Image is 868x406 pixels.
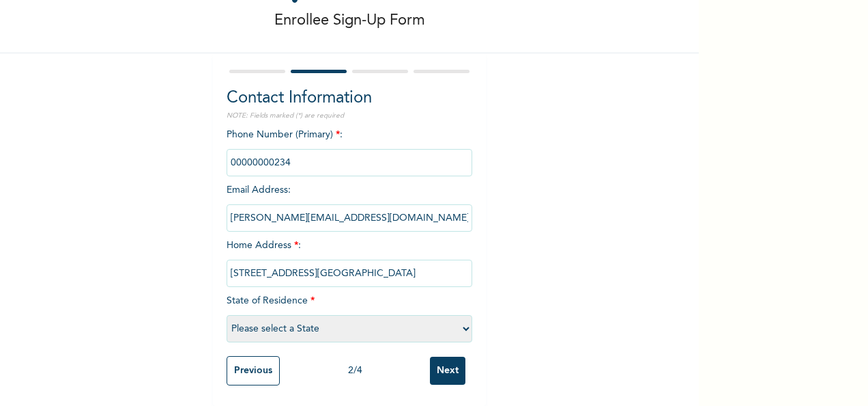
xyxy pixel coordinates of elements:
input: Enter email Address [227,204,472,232]
p: NOTE: Fields marked (*) are required [227,111,472,121]
span: Email Address : [227,185,472,223]
p: Enrollee Sign-Up Form [274,10,425,32]
input: Previous [227,356,280,385]
input: Next [430,357,465,385]
input: Enter Primary Phone Number [227,149,472,176]
span: Home Address : [227,241,472,278]
div: 2 / 4 [280,364,430,378]
h2: Contact Information [227,86,472,111]
input: Enter home address [227,260,472,287]
span: Phone Number (Primary) : [227,130,472,167]
span: State of Residence [227,296,472,334]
